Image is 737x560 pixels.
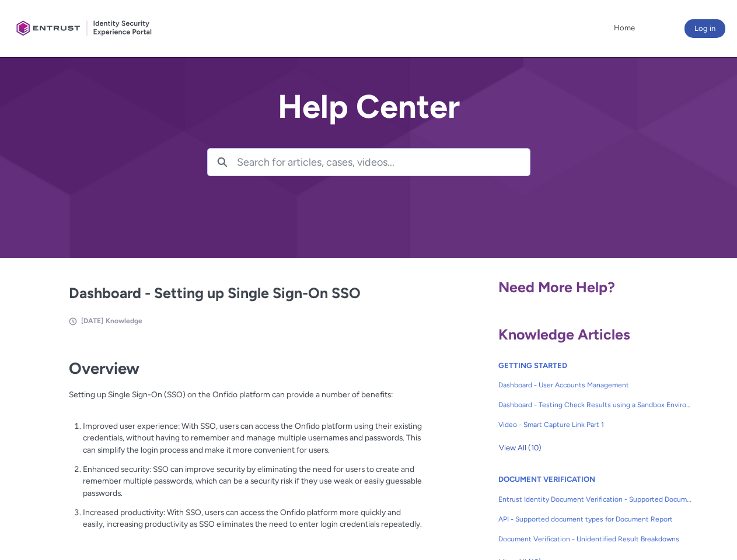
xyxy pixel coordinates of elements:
span: Video - Smart Capture Link Part 1 [498,419,692,430]
a: Dashboard - User Accounts Management [498,375,692,395]
span: View All (10) [499,439,542,457]
a: Dashboard - Testing Check Results using a Sandbox Environment [498,395,692,415]
a: Video - Smart Capture Link Part 1 [498,415,692,435]
span: Dashboard - Testing Check Results using a Sandbox Environment [498,400,692,410]
button: View All (10) [498,439,542,457]
span: Knowledge Articles [498,325,630,343]
h2: Help Center [207,89,530,125]
span: Dashboard - User Accounts Management [498,380,692,390]
li: Knowledge [106,316,142,326]
p: Improved user experience: With SSO, users can access the Onfido platform using their existing cre... [83,420,422,456]
h2: Dashboard - Setting up Single Sign-On SSO [69,282,422,304]
a: Home [611,19,638,37]
button: Search [208,149,237,176]
span: Need More Help? [498,278,615,296]
strong: Overview [69,359,139,378]
input: Search for articles, cases, videos... [237,149,530,176]
a: GETTING STARTED [498,361,567,370]
p: Setting up Single Sign-On (SSO) on the Onfido platform can provide a number of benefits: [69,388,422,412]
button: Log in [684,19,725,38]
span: [DATE] [81,317,103,325]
